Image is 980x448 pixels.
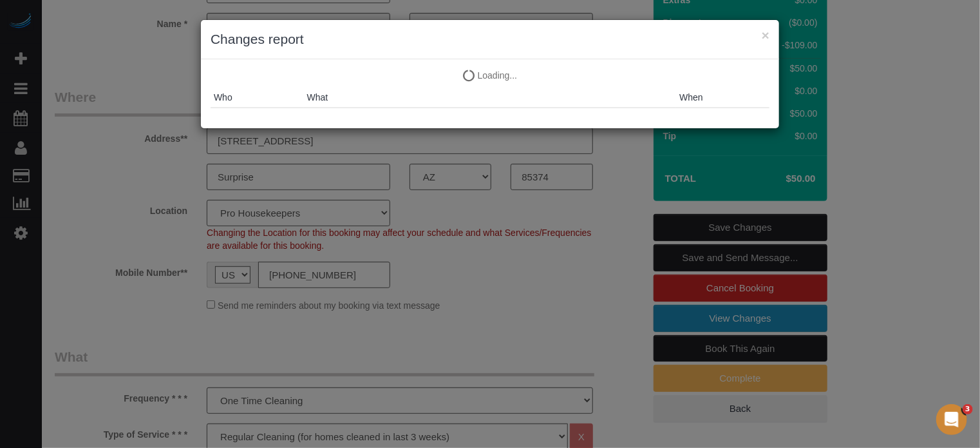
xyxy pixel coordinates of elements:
[211,69,769,82] p: Loading...
[762,28,769,42] button: ×
[676,88,769,108] th: When
[963,404,973,414] span: 3
[211,30,769,49] h3: Changes report
[201,20,779,128] sui-modal: Changes report
[211,88,304,108] th: Who
[936,404,967,435] iframe: Intercom live chat
[304,88,677,108] th: What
